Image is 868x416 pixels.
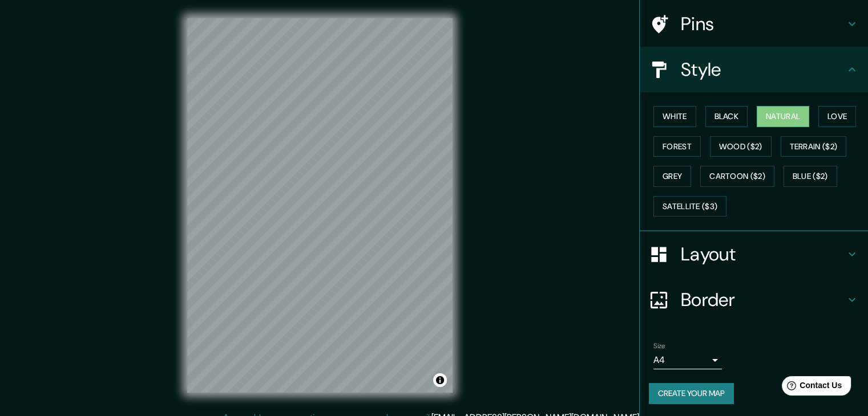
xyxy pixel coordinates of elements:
[433,373,447,387] button: Toggle attribution
[187,18,453,393] canvas: Map
[640,231,868,277] div: Layout
[640,277,868,323] div: Border
[653,166,691,187] button: Grey
[653,196,726,217] button: Satellite ($3)
[681,58,845,81] h4: Style
[640,47,868,92] div: Style
[681,13,845,35] h4: Pins
[649,383,734,404] button: Create your map
[700,166,774,187] button: Cartoon ($2)
[681,243,845,266] h4: Layout
[705,106,748,127] button: Black
[681,288,845,311] h4: Border
[757,106,809,127] button: Natural
[784,166,837,187] button: Blue ($2)
[653,351,722,369] div: A4
[781,136,847,157] button: Terrain ($2)
[653,106,696,127] button: White
[766,372,855,403] iframe: Help widget launcher
[710,136,772,157] button: Wood ($2)
[653,341,665,351] label: Size
[653,136,701,157] button: Forest
[818,106,856,127] button: Love
[640,1,868,47] div: Pins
